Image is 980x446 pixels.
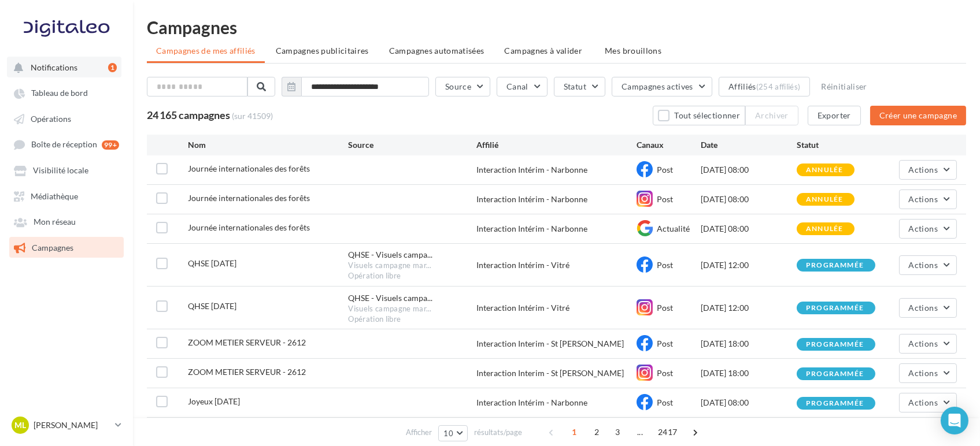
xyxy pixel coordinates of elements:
span: Actions [909,303,938,313]
span: Actions [909,368,938,378]
span: ... [631,423,649,441]
div: [DATE] 08:00 [701,223,797,235]
span: Post [657,194,673,204]
span: QHSE - Visuels campa... [348,292,432,304]
span: Post [657,303,673,313]
a: ML [PERSON_NAME] [9,414,124,436]
div: [DATE] 12:00 [701,259,797,271]
span: Actions [909,397,938,407]
span: Mes brouillons [605,46,661,55]
a: Mon réseau [7,211,126,232]
div: Interaction Intérim - Vitré [476,259,637,271]
div: Interaction Interim - St [PERSON_NAME] [476,367,637,379]
span: ML [14,419,26,431]
button: Actions [899,255,957,275]
button: Source [435,77,490,96]
button: Actions [899,219,957,239]
span: Campagnes actives [622,81,693,91]
span: Actions [909,224,938,233]
span: ZOOM METIER SERVEUR - 2612 [188,337,306,347]
span: Mon réseau [34,217,76,227]
button: Réinitialiser [816,80,872,94]
span: Post [657,397,673,407]
span: Actions [909,165,938,174]
span: ZOOM METIER SERVEUR - 2612 [188,367,306,377]
span: Actions [909,339,938,348]
div: programmée [806,400,864,407]
div: annulée [806,166,843,174]
span: Journée internationales des forêts [188,163,310,173]
div: Nom [188,139,348,151]
div: annulée [806,196,843,203]
div: [DATE] 08:00 [701,164,797,176]
div: 1 [108,63,117,72]
div: Interaction Intérim - Narbonne [476,223,637,235]
div: [DATE] 08:00 [701,397,797,408]
div: [DATE] 18:00 [701,338,797,350]
a: Campagnes [7,237,126,258]
span: Opérations [31,114,71,124]
span: (sur 41509) [232,111,273,121]
a: Boîte de réception 99+ [7,133,126,155]
span: Visuels campagne mar... [348,261,431,271]
div: Opération libre [348,271,476,281]
div: Affilié [476,139,637,151]
div: Date [701,139,797,151]
a: Médiathèque [7,185,126,206]
button: Tout sélectionner [653,106,745,125]
span: 10 [443,429,453,438]
button: Campagnes actives [612,77,712,96]
button: Affiliés(254 affiliés) [719,77,810,96]
button: 10 [438,425,468,441]
span: Post [657,165,673,174]
span: Journée internationales des forêts [188,193,310,203]
div: annulée [806,225,843,233]
span: Tableau de bord [31,88,88,98]
button: Actions [899,363,957,383]
button: Créer une campagne [870,106,966,125]
span: QHSE JANVIER 2026 [188,301,236,311]
span: 24 165 campagnes [147,109,230,121]
span: Actions [909,194,938,204]
div: Interaction Intérim - Narbonne [476,194,637,205]
div: Opération libre [348,314,476,325]
div: programmée [806,304,864,312]
button: Actions [899,393,957,412]
div: [DATE] 08:00 [701,194,797,205]
span: Afficher [406,427,432,438]
span: Actualité [657,224,690,233]
span: Campagnes à valider [505,45,583,57]
span: Actions [909,260,938,270]
div: Interaction Intérim - Vitré [476,302,637,314]
span: Médiathèque [31,191,78,201]
div: programmée [806,370,864,378]
span: Visuels campagne mar... [348,304,431,314]
a: Tableau de bord [7,82,126,103]
div: programmée [806,262,864,269]
span: 2 [587,423,606,441]
button: Exporter [808,106,861,125]
button: Actions [899,160,957,180]
span: Post [657,260,673,270]
span: Post [657,339,673,348]
div: Interaction Intérim - Narbonne [476,164,637,176]
span: 2417 [653,423,682,441]
h1: Campagnes [147,18,966,36]
span: résultats/page [474,427,522,438]
span: QHSE - Visuels campa... [348,249,432,261]
span: Visibilité locale [33,166,88,176]
button: Archiver [745,106,798,125]
button: Actions [899,189,957,209]
div: programmée [806,341,864,348]
a: Visibilité locale [7,159,126,180]
span: Joyeux noël [188,396,240,406]
div: [DATE] 12:00 [701,302,797,314]
span: Notifications [31,62,77,72]
div: Source [348,139,476,151]
div: 99+ [102,140,119,150]
div: Interaction Interim - St [PERSON_NAME] [476,338,637,350]
button: Canal [497,77,548,96]
button: Notifications 1 [7,57,121,77]
button: Actions [899,334,957,354]
span: Campagnes publicitaires [276,46,369,55]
